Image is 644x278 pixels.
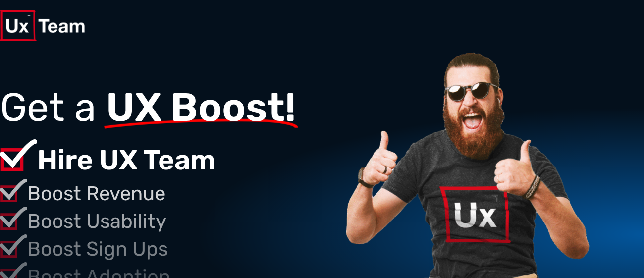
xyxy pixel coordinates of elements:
span: UX Boost! [106,91,296,123]
p: Boost Sign Ups [27,234,341,264]
p: Boost Usability [27,207,341,236]
p: Boost Revenue [27,179,341,209]
p: Hire UX Team [37,139,341,181]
